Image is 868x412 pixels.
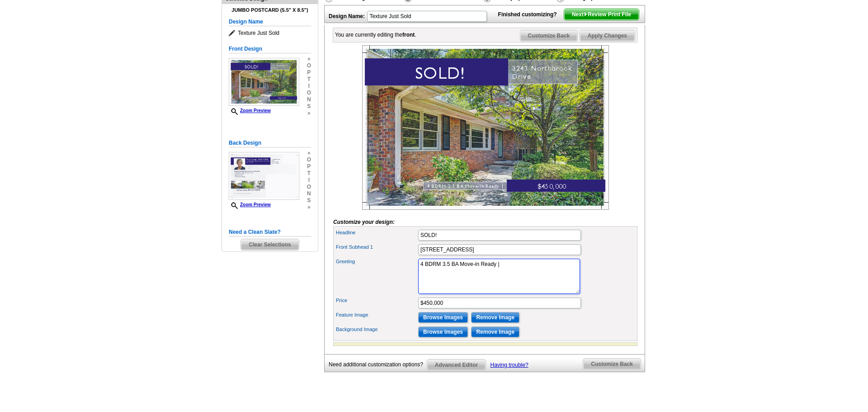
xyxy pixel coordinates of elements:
[362,45,609,210] img: Z18899678_00001_1.jpg
[418,327,468,337] input: Browse Images
[335,31,416,39] div: You are currently editing the .
[307,69,311,76] span: p
[471,327,519,337] input: Remove Image
[336,326,417,333] label: Background Image
[229,152,299,200] img: Z18899678_00001_2.jpg
[418,312,468,323] input: Browse Images
[471,312,519,323] input: Remove Image
[307,177,311,184] span: i
[307,197,311,204] span: s
[336,229,417,237] label: Headline
[564,9,639,20] span: Next Review Print File
[307,103,311,110] span: s
[427,360,486,370] span: Advanced Editor
[229,18,311,26] h5: Design Name
[229,228,311,237] h5: Need a Clean Slate?
[491,362,528,368] a: Having trouble?
[336,243,417,251] label: Front Subhead 1
[229,7,311,13] h4: Jumbo Postcard (5.5" x 8.5")
[229,28,311,38] span: Texture Just Sold
[583,359,641,369] span: Customize Back
[229,108,271,113] a: Zoom Preview
[229,139,311,147] h5: Back Design
[333,219,395,225] i: Customize your design:
[336,258,417,265] label: Greeting
[307,110,311,117] span: »
[229,58,299,106] img: Z18899678_00001_1.jpg
[241,239,298,250] span: Clear Selections
[307,156,311,163] span: o
[307,62,311,69] span: o
[687,202,868,412] iframe: LiveChat chat widget
[307,204,311,211] span: »
[418,259,580,294] textarea: 4 BDRM 3 BA Original Condition | 6 days on market
[584,12,588,16] img: button-next-arrow-white.png
[307,90,311,96] span: o
[307,170,311,177] span: t
[336,297,417,304] label: Price
[307,56,311,62] span: »
[307,96,311,103] span: n
[229,202,271,207] a: Zoom Preview
[402,32,415,38] b: front
[307,163,311,170] span: p
[580,30,635,41] span: Apply Changes
[229,45,311,53] h5: Front Design
[336,311,417,319] label: Feature Image
[329,359,427,370] div: Need additional customization options?
[427,359,486,371] a: Advanced Editor
[498,11,562,18] strong: Finished customizing?
[307,150,311,156] span: »
[307,184,311,190] span: o
[520,30,578,41] span: Customize Back
[307,190,311,197] span: n
[329,13,365,19] strong: Design Name:
[307,76,311,83] span: t
[307,83,311,90] span: i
